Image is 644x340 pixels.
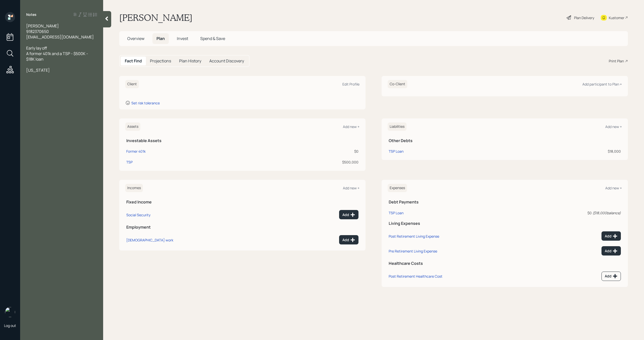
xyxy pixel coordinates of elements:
[339,210,358,219] button: Add
[388,122,407,131] h6: Liabilities
[126,149,146,154] div: Former 401k
[389,261,621,266] h5: Healthcare Costs
[605,248,618,253] div: Add
[126,225,358,230] h5: Employment
[126,138,358,143] h5: Investable Assets
[339,235,358,244] button: Add
[582,82,622,87] div: Add participant to Plan +
[388,184,407,192] h6: Expenses
[601,231,621,241] button: Add
[4,323,16,328] div: Log out
[177,36,188,41] span: Invest
[126,212,150,217] div: Social Security
[609,15,624,20] div: Kustomer
[605,274,618,279] div: Add
[605,186,622,190] div: Add new +
[125,80,139,88] h6: Client
[26,45,89,62] span: Early lay off A former 401k and a TSP - $500K - $18K loan
[601,272,621,281] button: Add
[605,234,618,239] div: Add
[592,210,621,215] i: ( $18,000 balance)
[125,122,140,131] h6: Assets
[252,159,358,165] div: $500,000
[342,212,355,217] div: Add
[26,23,94,40] span: [PERSON_NAME] 9182370650 [EMAIL_ADDRESS][DOMAIN_NAME]
[389,149,404,154] div: TSP Loan
[252,149,358,154] div: $0
[26,67,50,73] span: [US_STATE]
[389,234,439,239] div: Post Retirement Living Expense
[179,59,201,63] h5: Plan History
[343,186,359,190] div: Add new +
[5,307,15,317] img: michael-russo-headshot.png
[126,159,133,165] div: TSP
[532,210,621,216] div: $0
[26,12,36,17] label: Notes
[388,80,407,88] h6: Co-Client
[389,221,621,226] h5: Living Expenses
[389,210,404,215] div: TSP Loan
[342,82,359,87] div: Edit Profile
[609,58,624,64] div: Print Plan
[389,274,442,279] div: Post Retirement Healthcare Cost
[156,36,165,41] span: Plan
[601,246,621,256] button: Add
[125,184,143,192] h6: Incomes
[343,124,359,129] div: Add new +
[512,149,621,154] div: $18,000
[574,15,594,20] div: Plan Delivery
[126,238,173,242] div: [DEMOGRAPHIC_DATA] work
[127,36,144,41] span: Overview
[200,36,225,41] span: Spend & Save
[150,59,171,63] h5: Projections
[389,249,437,253] div: Pre Retirement Living Expense
[126,200,358,204] h5: Fixed Income
[389,138,621,143] h5: Other Debts
[605,124,622,129] div: Add new +
[119,12,192,23] h1: [PERSON_NAME]
[125,59,142,63] h5: Fact Find
[342,237,355,242] div: Add
[209,59,244,63] h5: Account Discovery
[131,101,160,105] div: Set risk tolerance
[389,200,621,204] h5: Debt Payments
